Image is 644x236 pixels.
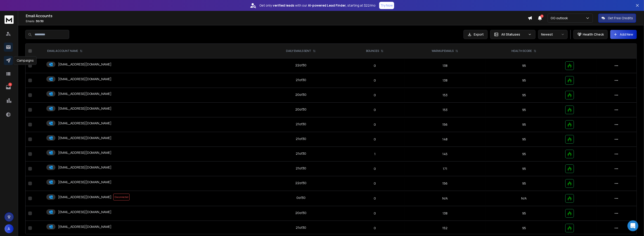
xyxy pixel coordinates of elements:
p: WARMUP EMAILS [432,49,454,53]
button: Try Now [379,2,394,9]
p: Emails : [26,19,528,23]
p: 0 [348,226,402,230]
img: logo [5,15,14,24]
p: Get Free Credits [608,16,633,20]
td: 153 [405,103,485,117]
div: 22 of 30 [295,181,306,185]
p: Try Now [381,3,393,8]
p: [EMAIL_ADDRESS][DOMAIN_NAME] [58,106,111,111]
td: 95 [485,132,563,147]
p: 0 [348,196,402,201]
h1: Email Accounts [26,13,528,19]
td: 95 [485,117,563,132]
p: [EMAIL_ADDRESS][DOMAIN_NAME] [58,121,111,125]
p: 0 [348,122,402,127]
p: N/A [488,196,560,201]
p: 0 [348,108,402,112]
button: Export [464,30,488,39]
p: 0 [348,63,402,68]
p: 0 [348,137,402,142]
p: 5 [8,83,12,86]
td: 95 [485,58,563,73]
td: 138 [405,58,485,73]
span: 7 [540,14,544,18]
p: Health Check [583,32,604,37]
div: Campaigns [14,56,37,65]
p: [EMAIL_ADDRESS][DOMAIN_NAME] [58,165,111,170]
p: Get only with our starting at $22/mo [259,3,376,8]
strong: AI-powered Lead Finder, [308,3,346,8]
p: 1 [348,152,402,156]
div: 21 of 30 [296,137,306,141]
td: 95 [485,147,563,161]
span: 30 / 30 [36,19,44,23]
div: 21 of 30 [296,151,306,156]
p: 0 [348,78,402,83]
div: 21 of 30 [296,166,306,171]
p: [EMAIL_ADDRESS][DOMAIN_NAME] [58,77,111,81]
td: 138 [405,206,485,221]
td: 145 [405,147,485,161]
div: 0 of 30 [296,195,305,200]
button: A [5,224,14,233]
td: 95 [485,206,563,221]
td: 95 [485,176,563,191]
p: 0 [348,166,402,171]
td: 156 [405,117,485,132]
td: 95 [485,161,563,176]
p: [EMAIL_ADDRESS][DOMAIN_NAME] [58,195,111,199]
p: 0 [348,211,402,216]
p: [EMAIL_ADDRESS][DOMAIN_NAME] [58,210,111,214]
td: 153 [405,88,485,103]
td: 95 [485,221,563,236]
button: Health Check [573,30,608,39]
p: 0 [348,93,402,97]
p: GG outlook [551,16,570,20]
p: [EMAIL_ADDRESS][DOMAIN_NAME] [58,150,111,155]
p: [EMAIL_ADDRESS][DOMAIN_NAME] [58,224,111,229]
p: DAILY EMAILS SENT [286,49,311,53]
div: 20 of 30 [295,107,306,112]
div: 20 of 30 [295,211,306,215]
div: 21 of 30 [296,78,306,82]
a: 5 [4,83,13,92]
p: HEALTH SCORE [511,49,532,53]
td: 138 [405,73,485,88]
div: Open Intercom Messenger [627,220,638,231]
div: 21 of 30 [296,225,306,230]
div: EMAIL ACCOUNT NAME [47,49,83,53]
p: [EMAIL_ADDRESS][DOMAIN_NAME] [58,92,111,96]
strong: verified leads [273,3,294,8]
button: Get Free Credits [598,14,636,23]
div: 22 of 30 [295,63,306,67]
td: 95 [485,88,563,103]
td: 152 [405,221,485,236]
div: 20 of 30 [295,92,306,97]
td: 171 [405,161,485,176]
p: 0 [348,181,402,186]
td: 95 [485,103,563,117]
td: 156 [405,176,485,191]
p: BOUNCES [366,49,379,53]
p: [EMAIL_ADDRESS][DOMAIN_NAME] [58,180,111,184]
button: Add New [610,30,637,39]
td: 95 [485,73,563,88]
div: 21 of 30 [296,122,306,126]
td: 148 [405,132,485,147]
p: All Statuses [501,32,526,37]
span: Disconnected [113,194,130,200]
button: Newest [538,30,568,39]
p: [EMAIL_ADDRESS][DOMAIN_NAME] [58,62,111,67]
td: N/A [405,191,485,206]
p: [EMAIL_ADDRESS][DOMAIN_NAME] [58,136,111,140]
